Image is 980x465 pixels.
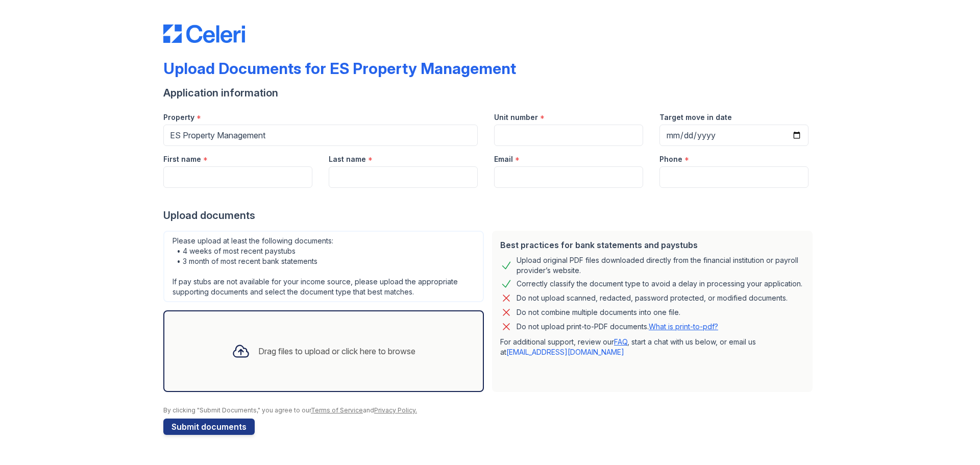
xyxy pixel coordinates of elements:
[494,112,538,123] label: Unit number
[163,25,245,43] img: CE_Logo_Blue-a8612792a0a2168367f1c8372b55b34899dd931a85d93a1a3d3e32e68fde9ad4.png
[329,154,366,164] label: Last name
[517,322,718,332] p: Do not upload print-to-PDF documents.
[311,406,363,414] a: Terms of Service
[163,406,817,414] div: By clicking "Submit Documents," you agree to our and
[659,112,732,123] label: Target move in date
[659,154,682,164] label: Phone
[506,348,624,356] a: [EMAIL_ADDRESS][DOMAIN_NAME]
[163,231,484,302] div: Please upload at least the following documents: • 4 weeks of most recent paystubs • 3 month of mo...
[163,86,817,100] div: Application information
[517,306,680,319] div: Do not combine multiple documents into one file.
[614,337,627,346] a: FAQ
[163,208,817,223] div: Upload documents
[494,154,513,164] label: Email
[163,112,194,123] label: Property
[517,278,802,290] div: Correctly classify the document type to avoid a delay in processing your application.
[517,292,788,304] div: Do not upload scanned, redacted, password protected, or modified documents.
[163,59,516,78] div: Upload Documents for ES Property Management
[649,322,718,331] a: What is print-to-pdf?
[517,255,804,276] div: Upload original PDF files downloaded directly from the financial institution or payroll provider’...
[374,406,417,414] a: Privacy Policy.
[500,337,804,357] p: For additional support, review our , start a chat with us below, or email us at
[163,419,255,435] button: Submit documents
[163,154,201,164] label: First name
[258,345,415,357] div: Drag files to upload or click here to browse
[500,239,804,251] div: Best practices for bank statements and paystubs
